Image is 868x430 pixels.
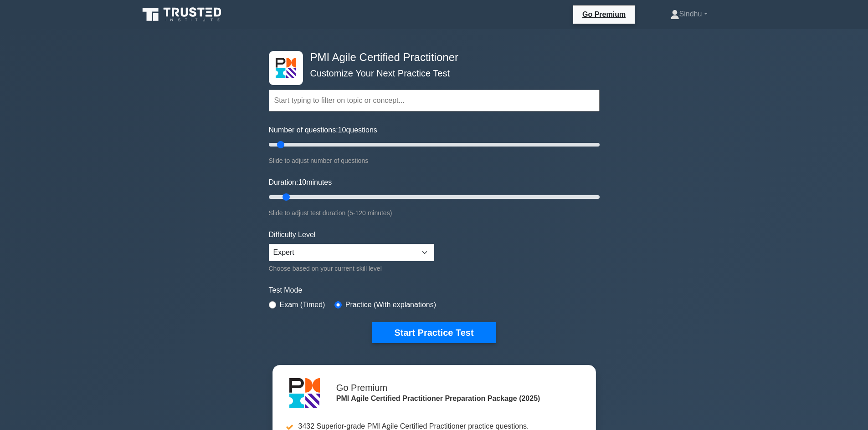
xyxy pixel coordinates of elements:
a: Go Premium [577,9,631,20]
label: Test Mode [269,285,600,296]
button: Start Practice Test [372,322,495,343]
div: Slide to adjust test duration (5-120 minutes) [269,207,600,218]
label: Duration: minutes [269,177,332,188]
input: Start typing to filter on topic or concept... [269,90,600,111]
span: 10 [338,126,346,134]
label: Practice (With explanations) [345,299,436,310]
label: Exam (Timed) [280,299,325,310]
label: Number of questions: questions [269,125,377,136]
h4: PMI Agile Certified Practitioner [307,51,555,64]
div: Slide to adjust number of questions [269,155,600,166]
label: Difficulty Level [269,229,316,240]
span: 10 [298,178,306,186]
a: Sindhu [648,5,729,23]
div: Choose based on your current skill level [269,263,434,274]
